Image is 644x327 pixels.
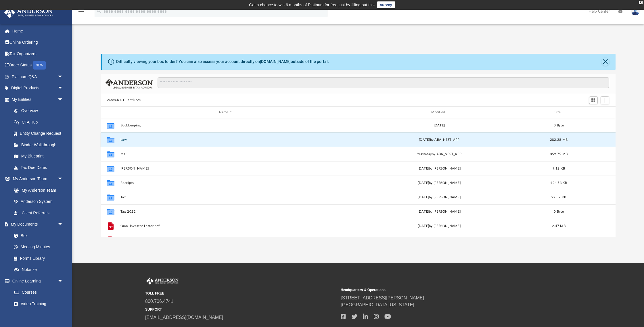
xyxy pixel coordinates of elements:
div: Size [547,110,570,115]
small: TOLL FREE [145,291,337,296]
a: Courses [8,287,69,298]
a: Platinum Q&Aarrow_drop_down [4,71,72,82]
div: grid [101,118,616,237]
a: My Blueprint [8,151,69,162]
img: Anderson Advisors Platinum Portal [145,277,180,285]
a: Online Learningarrow_drop_down [4,275,69,287]
a: Meeting Minutes [8,241,69,253]
span: 0 Byte [554,124,564,127]
small: Headquarters & Operations [341,287,532,293]
a: My Anderson Team [8,184,66,196]
button: Mail [120,152,331,156]
a: Home [4,25,72,37]
span: arrow_drop_down [57,173,69,185]
span: 925.7 KB [551,196,566,199]
div: [DATE] by [PERSON_NAME] [334,180,545,186]
span: 124.53 KB [550,181,567,184]
button: Switch to Grid View [589,96,598,104]
img: Anderson Advisors Platinum Portal [3,7,55,18]
span: 2.47 MB [552,224,566,228]
span: arrow_drop_down [57,275,69,287]
a: My Anderson Teamarrow_drop_down [4,173,69,185]
a: Overview [8,105,72,117]
div: Difficulty viewing your box folder? You can also access your account directly on outside of the p... [116,59,329,65]
span: 0 Byte [554,210,564,213]
small: SUPPORT [145,307,337,312]
a: Notarize [8,264,69,276]
a: Online Ordering [4,37,72,48]
div: close [639,1,643,4]
button: Tax 2022 [120,210,331,213]
span: 9.12 KB [552,167,565,170]
a: CTA Hub [8,116,72,128]
a: [STREET_ADDRESS][PERSON_NAME] [341,295,424,300]
button: Omni Investor Letter.pdf [120,224,331,228]
a: My Entitiesarrow_drop_down [4,94,72,105]
a: 800.706.4741 [145,299,173,304]
a: Anderson System [8,196,69,207]
a: Forms Library [8,253,66,264]
a: Box [8,230,66,241]
div: Get a chance to win 6 months of Platinum for free just by filling out this [249,1,375,8]
div: [DATE] by [PERSON_NAME] [334,209,545,214]
a: Client Referrals [8,207,69,219]
button: [PERSON_NAME] [120,167,331,170]
a: [EMAIL_ADDRESS][DOMAIN_NAME] [145,315,223,320]
span: arrow_drop_down [57,94,69,105]
div: Name [120,110,331,115]
div: [DATE] by ABA_NEST_APP [334,137,545,143]
a: Video Training [8,298,66,309]
span: 282.28 MB [550,138,567,141]
span: arrow_drop_down [57,219,69,230]
span: yesterday [417,153,432,156]
div: id [573,110,613,115]
a: menu [78,11,85,15]
button: Viewable-ClientDocs [107,98,141,103]
a: Digital Productsarrow_drop_down [4,82,72,94]
div: Modified [333,110,545,115]
div: NEW [33,61,46,70]
div: id [103,110,117,115]
a: [GEOGRAPHIC_DATA][US_STATE] [341,302,414,307]
a: Entity Change Request [8,128,72,139]
div: [DATE] by [PERSON_NAME] [334,166,545,171]
div: by ABA_NEST_APP [334,152,545,157]
div: [DATE] by [PERSON_NAME] [334,224,545,229]
i: search [96,8,102,14]
button: Add [601,96,609,104]
div: [DATE] [334,123,545,128]
button: Tax [120,195,331,199]
img: User Pic [631,7,640,16]
span: 359.75 MB [550,153,567,156]
button: Close [601,58,609,66]
div: [DATE] by [PERSON_NAME] [334,195,545,200]
a: Order StatusNEW [4,59,72,71]
a: Binder Walkthrough [8,139,72,151]
input: Search files and folders [158,77,609,88]
a: survey [377,1,395,8]
button: Law [120,138,331,142]
span: arrow_drop_down [57,71,69,83]
a: Tax Due Dates [8,162,72,173]
span: arrow_drop_down [57,82,69,94]
button: Receipts [120,181,331,185]
a: [DOMAIN_NAME] [260,59,291,64]
i: menu [78,8,85,15]
button: Bookkeeping [120,124,331,127]
a: My Documentsarrow_drop_down [4,219,69,230]
a: Tax Organizers [4,48,72,59]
